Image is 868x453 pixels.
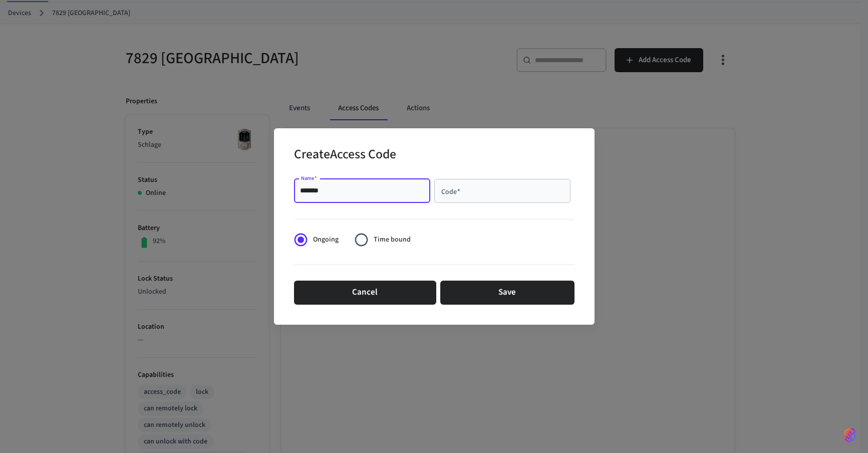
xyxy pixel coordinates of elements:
[313,235,339,245] span: Ongoing
[374,235,411,245] span: Time bound
[301,174,317,182] label: Name
[294,140,396,171] h2: Create Access Code
[294,281,436,305] button: Cancel
[844,427,856,443] img: SeamLogoGradient.69752ec5.svg
[440,281,574,305] button: Save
